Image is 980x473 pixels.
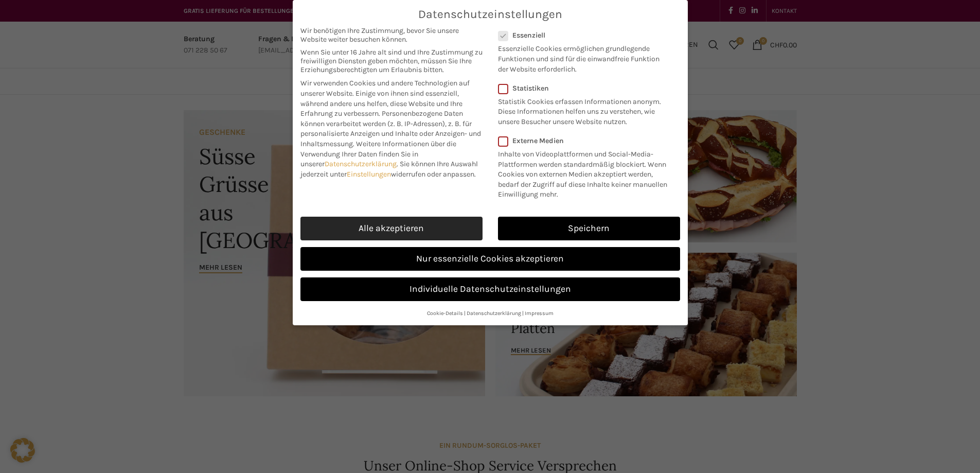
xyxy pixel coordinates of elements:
a: Cookie-Details [427,310,463,317]
label: Statistiken [498,84,667,93]
span: Sie können Ihre Auswahl jederzeit unter widerrufen oder anpassen. [300,160,478,179]
a: Datenschutzerklärung [325,160,397,168]
span: Wenn Sie unter 16 Jahre alt sind und Ihre Zustimmung zu freiwilligen Diensten geben möchten, müss... [300,48,483,74]
a: Alle akzeptieren [300,217,483,240]
label: Externe Medien [498,136,673,145]
p: Inhalte von Videoplattformen und Social-Media-Plattformen werden standardmäßig blockiert. Wenn Co... [498,145,673,200]
span: Wir verwenden Cookies und andere Technologien auf unserer Website. Einige von ihnen sind essenzie... [300,79,470,118]
a: Impressum [525,310,554,317]
a: Einstellungen [347,170,391,179]
span: Wir benötigen Ihre Zustimmung, bevor Sie unsere Website weiter besuchen können. [300,26,483,44]
span: Datenschutzeinstellungen [418,8,562,21]
p: Essenzielle Cookies ermöglichen grundlegende Funktionen und sind für die einwandfreie Funktion de... [498,40,667,74]
a: Individuelle Datenschutzeinstellungen [300,277,680,301]
label: Essenziell [498,31,667,40]
a: Datenschutzerklärung [467,310,521,317]
p: Statistik Cookies erfassen Informationen anonym. Diese Informationen helfen uns zu verstehen, wie... [498,93,667,127]
span: Weitere Informationen über die Verwendung Ihrer Daten finden Sie in unserer . [300,139,456,168]
a: Speichern [498,217,680,240]
a: Nur essenzielle Cookies akzeptieren [300,247,680,271]
span: Personenbezogene Daten können verarbeitet werden (z. B. IP-Adressen), z. B. für personalisierte A... [300,109,481,148]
